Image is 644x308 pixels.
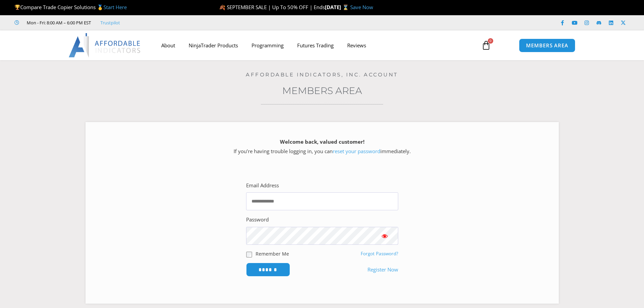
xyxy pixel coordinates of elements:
a: Futures Trading [290,38,340,53]
span: Compare Trade Copier Solutions 🥇 [15,4,127,10]
strong: [DATE] ⌛ [325,4,350,10]
span: MEMBERS AREA [526,43,568,48]
a: Members Area [282,85,362,96]
img: LogoAI | Affordable Indicators – NinjaTrader [69,33,141,57]
a: Reviews [340,38,373,53]
span: 🍂 SEPTEMBER SALE | Up To 50% OFF | Ends [219,4,325,10]
label: Email Address [246,181,279,190]
a: 0 [471,35,501,55]
button: Show password [371,227,398,245]
span: 0 [488,38,493,44]
a: MEMBERS AREA [519,39,575,52]
img: 🏆 [15,5,20,10]
label: Remember Me [256,250,289,257]
a: reset your password [333,148,380,155]
nav: Menu [154,38,474,53]
span: Mon - Fri: 8:00 AM – 6:00 PM EST [25,19,91,27]
a: Start Here [103,4,127,10]
a: NinjaTrader Products [182,38,245,53]
a: Register Now [367,265,398,275]
p: If you’re having trouble logging in, you can immediately. [97,137,547,156]
label: Password [246,215,269,224]
a: Save Now [350,4,373,10]
a: Forgot Password? [361,251,398,257]
a: Affordable Indicators, Inc. Account [246,71,398,78]
a: Programming [245,38,290,53]
a: About [154,38,182,53]
strong: Welcome back, valued customer! [280,138,364,145]
a: Trustpilot [100,19,120,27]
